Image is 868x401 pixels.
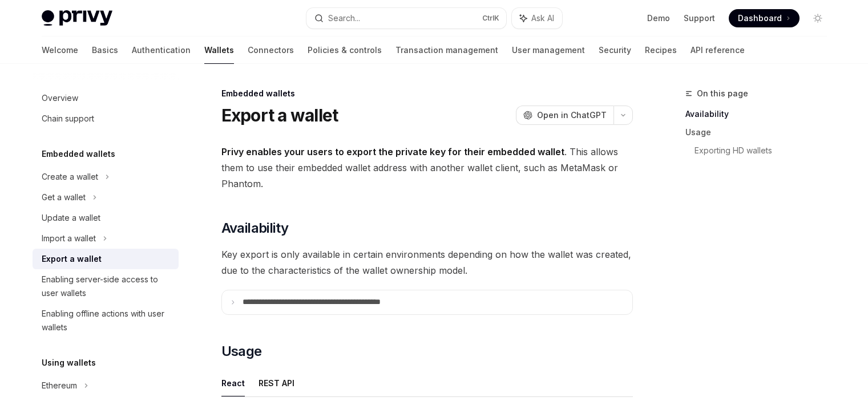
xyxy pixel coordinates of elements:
a: Basics [92,37,118,64]
div: Create a wallet [42,170,98,184]
div: Ethereum [42,379,77,392]
button: Open in ChatGPT [516,106,613,125]
div: Chain support [42,112,94,125]
div: Enabling offline actions with user wallets [42,307,172,334]
a: Transaction management [395,37,498,64]
button: Toggle dark mode [809,9,827,27]
div: Update a wallet [42,211,100,225]
span: Ctrl K [482,14,499,23]
div: Search... [328,11,360,25]
a: Dashboard [729,9,800,27]
a: Enabling server-side access to user wallets [33,269,179,303]
a: API reference [691,37,745,64]
a: Update a wallet [33,208,179,228]
div: Get a wallet [42,191,86,204]
a: Usage [685,123,836,141]
a: Overview [33,88,179,108]
span: . This allows them to use their embedded wallet address with another wallet client, such as MetaM... [221,144,633,192]
img: light logo [42,10,112,26]
a: Welcome [42,37,78,64]
a: Authentication [132,37,191,64]
button: REST API [259,370,294,396]
span: Ask AI [531,13,554,24]
span: Dashboard [738,13,782,24]
strong: Privy enables your users to export the private key for their embedded wallet [221,146,564,157]
a: Security [599,37,631,64]
span: Key export is only available in certain environments depending on how the wallet was created, due... [221,246,633,278]
a: Wallets [204,37,234,64]
h5: Embedded wallets [42,147,115,161]
a: Chain support [33,108,179,129]
a: User management [512,37,585,64]
a: Connectors [248,37,294,64]
span: Availability [221,219,289,237]
span: On this page [697,87,748,100]
a: Export a wallet [33,249,179,269]
div: Export a wallet [42,252,102,266]
h1: Export a wallet [221,105,338,125]
div: Enabling server-side access to user wallets [42,273,172,300]
a: Policies & controls [308,37,382,64]
div: Import a wallet [42,232,96,245]
div: Overview [42,91,78,105]
a: Demo [647,13,670,24]
a: Exporting HD wallets [695,141,836,160]
span: Usage [221,342,262,361]
h5: Using wallets [42,356,96,370]
button: Ask AI [512,8,562,29]
a: Enabling offline actions with user wallets [33,303,179,338]
div: Embedded wallets [221,88,633,99]
a: Recipes [645,37,677,64]
button: Search...CtrlK [306,8,506,29]
span: Open in ChatGPT [537,110,607,121]
a: Availability [685,105,836,123]
button: React [221,370,245,396]
a: Support [684,13,715,24]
